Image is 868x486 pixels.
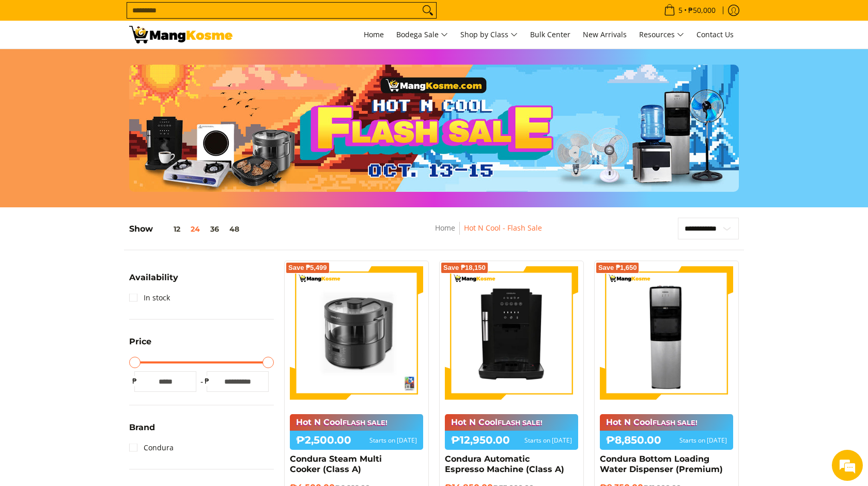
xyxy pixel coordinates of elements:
[578,21,632,49] a: New Arrivals
[288,265,327,271] span: Save ₱5,499
[661,5,719,16] span: •
[687,7,717,14] span: ₱50,000
[583,29,627,39] span: New Arrivals
[391,21,453,49] a: Bodega Sale
[185,225,205,233] button: 24
[129,376,139,386] span: ₱
[445,266,578,400] img: Condura Automatic Espresso Machine (Class A)
[205,225,224,233] button: 36
[455,21,523,49] a: Shop by Class
[129,26,233,43] img: DEALS GALORE: END OF MONTH MEGA BRAND FLASH SALE: CARRIER l Mang Kosme
[634,21,689,49] a: Resources
[677,7,684,14] span: 5
[598,265,637,271] span: Save ₱1,650
[129,274,178,282] span: Availability
[290,454,382,474] a: Condura Steam Multi Cooker (Class A)
[359,21,389,49] a: Home
[129,224,244,234] h5: Show
[129,338,151,346] span: Price
[445,454,564,474] a: Condura Automatic Espresso Machine (Class A)
[129,439,174,456] a: Condura
[530,29,570,39] span: Bulk Center
[129,423,155,439] summary: Open
[202,376,212,386] span: ₱
[290,266,423,400] img: Condura Steam Multi Cooker (Class A)
[129,423,155,432] span: Brand
[525,21,576,49] a: Bulk Center
[691,21,739,49] a: Contact Us
[435,223,455,233] a: Home
[364,29,384,39] span: Home
[129,338,151,354] summary: Open
[129,274,178,290] summary: Open
[460,28,518,41] span: Shop by Class
[420,3,436,18] button: Search
[639,28,684,41] span: Resources
[464,223,542,233] a: Hot N Cool - Flash Sale
[243,21,739,49] nav: Main Menu
[361,222,617,245] nav: Breadcrumbs
[600,266,733,400] img: Condura Bottom Loading Water Dispenser (Premium)
[396,28,448,41] span: Bodega Sale
[129,290,170,306] a: In stock
[224,225,244,233] button: 48
[153,225,185,233] button: 12
[696,29,734,39] span: Contact Us
[600,454,723,474] a: Condura Bottom Loading Water Dispenser (Premium)
[443,265,486,271] span: Save ₱18,150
